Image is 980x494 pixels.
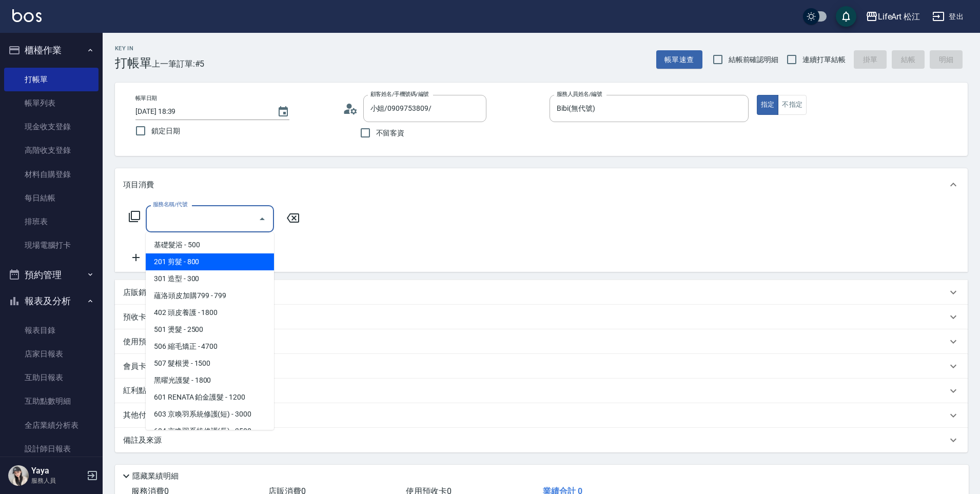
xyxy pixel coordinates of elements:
button: 報表及分析 [4,288,99,314]
span: 鎖定日期 [151,126,180,136]
button: 不指定 [778,95,807,115]
a: 材料自購登錄 [4,163,99,186]
a: 打帳單 [4,68,99,91]
div: 店販銷售 [115,280,968,305]
span: 601 RENATA 鉑金護髮 - 1200 [146,389,274,406]
div: 備註及來源 [115,428,968,452]
span: 507 髮根燙 - 1500 [146,355,274,372]
label: 顧客姓名/手機號碼/編號 [370,90,429,98]
p: 項目消費 [123,180,154,190]
span: 連續打單結帳 [802,54,846,65]
h3: 打帳單 [115,56,152,70]
div: 預收卡販賣 [115,305,968,329]
a: 現金收支登錄 [4,115,99,139]
span: 基礎髮浴 - 500 [146,236,274,253]
button: 櫃檯作業 [4,37,99,64]
span: 結帳前確認明細 [729,54,779,65]
a: 互助點數明細 [4,389,99,413]
a: 店家日報表 [4,342,99,366]
label: 服務名稱/代號 [153,201,187,208]
div: LifeArt 松江 [878,10,920,23]
a: 每日結帳 [4,186,99,210]
h5: Yaya [31,466,84,476]
p: 備註及來源 [123,435,162,446]
div: 使用預收卡 [115,329,968,354]
a: 設計師日報表 [4,437,99,461]
p: 預收卡販賣 [123,312,162,323]
span: 黑曜光護髮 - 1800 [146,372,274,389]
button: Choose date, selected date is 2025-10-15 [271,100,296,124]
input: YYYY/MM/DD hh:mm [135,103,267,120]
p: 其他付款方式 [123,410,218,421]
div: 其他付款方式入金可用餘額: 0 [115,403,968,428]
p: 紅利點數 [123,385,184,397]
span: 506 縮毛矯正 - 4700 [146,338,274,355]
a: 排班表 [4,210,99,233]
p: 服務人員 [31,476,84,485]
span: 402 頭皮養護 - 1800 [146,304,274,321]
label: 帳單日期 [135,94,157,102]
a: 帳單列表 [4,91,99,115]
button: save [836,6,856,27]
button: 帳單速查 [656,50,702,69]
a: 互助日報表 [4,366,99,389]
span: 上一筆訂單:#5 [152,57,205,70]
p: 會員卡銷售 [123,361,162,372]
div: 紅利點數剩餘點數: 0 [115,379,968,403]
span: 201 剪髮 - 800 [146,253,274,270]
img: Logo [12,9,42,22]
p: 使用預收卡 [123,337,162,347]
button: 預約管理 [4,262,99,288]
span: 604 京喚羽系統修護(長) - 3500 [146,423,274,440]
p: 店販銷售 [123,287,154,298]
button: 登出 [928,7,968,26]
span: 不留客資 [376,128,405,139]
a: 全店業績分析表 [4,413,99,437]
div: 項目消費 [115,168,968,201]
span: 501 燙髮 - 2500 [146,321,274,338]
label: 服務人員姓名/編號 [557,90,602,98]
span: 301 造型 - 300 [146,270,274,287]
span: 蘊洛頭皮加購799 - 799 [146,287,274,304]
div: 會員卡銷售 [115,354,968,379]
a: 報表目錄 [4,319,99,342]
a: 高階收支登錄 [4,139,99,162]
img: Person [8,465,29,486]
button: LifeArt 松江 [861,6,925,27]
h2: Key In [115,45,152,52]
span: 603 京喚羽系統修護(短) - 3000 [146,406,274,423]
button: Close [254,211,270,227]
a: 現場電腦打卡 [4,233,99,257]
button: 指定 [757,95,779,115]
p: 隱藏業績明細 [132,471,179,482]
